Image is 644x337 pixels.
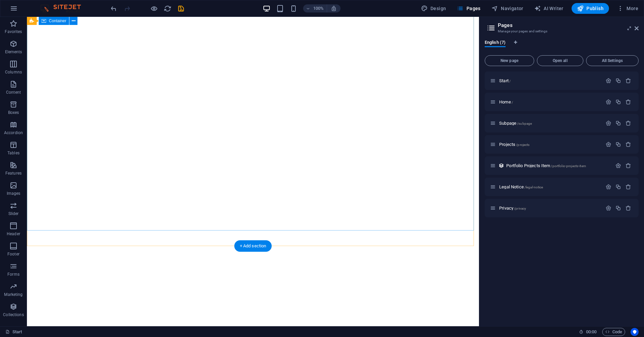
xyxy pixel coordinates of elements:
[537,55,583,66] button: Open all
[615,163,621,168] div: Settings
[8,110,19,115] p: Boxes
[606,120,611,126] div: Settings
[497,100,602,104] div: Home/
[499,142,529,147] span: Click to open page
[606,205,611,211] div: Settings
[602,328,625,336] button: Code
[606,142,611,147] div: Settings
[615,99,621,105] div: Duplicate
[499,121,532,126] span: Click to open page
[418,3,449,14] button: Design
[491,5,523,12] span: Navigator
[8,211,19,216] p: Slider
[110,5,118,12] i: Undo: Change pages (Ctrl+Z)
[534,5,563,12] span: AI Writer
[6,90,21,95] p: Content
[7,150,20,156] p: Tables
[631,328,639,336] button: Usercentrics
[5,49,22,55] p: Elements
[617,5,638,12] span: More
[614,3,641,14] button: More
[234,240,272,252] div: + Add section
[177,4,185,12] button: save
[499,99,513,104] span: Click to open page
[499,206,526,211] span: Click to open page
[514,207,526,210] span: /privacy
[5,328,22,336] a: Click to cancel selection. Double-click to open Pages
[625,205,631,211] div: Remove
[313,4,324,12] h6: 100%
[497,79,602,83] div: Start/
[625,99,631,105] div: Remove
[572,3,609,14] button: Publish
[504,163,612,168] div: Portfolio Projects Item/portfolio-projects-item
[591,329,592,334] span: :
[4,130,23,135] p: Accordion
[331,5,337,11] i: On resize automatically adjust zoom level to fit chosen device.
[551,164,586,168] span: /portfolio-projects-item
[499,78,511,83] span: Start
[3,312,24,317] p: Collections
[615,120,621,126] div: Duplicate
[540,59,580,63] span: Open all
[5,171,22,176] p: Features
[489,3,526,14] button: Navigator
[512,100,513,104] span: /
[625,163,631,168] div: Remove
[5,69,22,75] p: Columns
[524,185,543,189] span: /legal-notice
[615,205,621,211] div: Duplicate
[485,40,639,53] div: Language Tabs
[517,122,532,125] span: /subpage
[497,142,602,147] div: Projects/projects
[488,59,531,63] span: New page
[506,163,586,168] span: Click to open page
[498,163,504,168] div: This layout is used as a template for all items (e.g. a blog post) of this collection. The conten...
[485,38,506,48] span: English (7)
[7,272,20,277] p: Forms
[177,5,185,12] i: Save (Ctrl+S)
[615,184,621,190] div: Duplicate
[7,191,21,196] p: Images
[586,55,639,66] button: All Settings
[615,142,621,147] div: Duplicate
[615,78,621,84] div: Duplicate
[497,121,602,125] div: Subpage/subpage
[586,328,597,336] span: 00 00
[532,3,566,14] button: AI Writer
[516,143,529,147] span: /projects
[497,206,602,210] div: Privacy/privacy
[4,292,23,297] p: Marketing
[457,5,480,12] span: Pages
[498,22,639,28] h2: Pages
[164,5,171,12] i: Reload page
[606,99,611,105] div: Settings
[625,78,631,84] div: Remove
[7,251,20,257] p: Footer
[625,142,631,147] div: Remove
[485,55,534,66] button: New page
[625,120,631,126] div: Remove
[109,4,118,12] button: undo
[589,59,636,63] span: All Settings
[39,4,89,12] img: Editor Logo
[625,184,631,190] div: Remove
[49,19,66,23] span: Container
[579,328,597,336] h6: Session time
[605,328,622,336] span: Code
[497,185,602,189] div: Legal Notice/legal-notice
[577,5,604,12] span: Publish
[7,231,20,237] p: Header
[5,29,22,34] p: Favorites
[454,3,483,14] button: Pages
[498,28,625,34] h3: Manage your pages and settings
[509,79,511,83] span: /
[606,78,611,84] div: Settings
[421,5,446,12] span: Design
[163,4,171,12] button: reload
[499,184,543,189] span: Click to open page
[303,4,327,12] button: 100%
[606,184,611,190] div: Settings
